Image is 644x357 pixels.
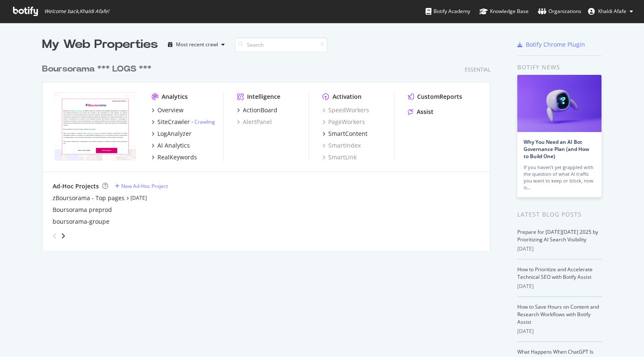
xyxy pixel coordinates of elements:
div: Botify news [517,63,602,72]
div: CustomReports [417,93,462,101]
a: SmartIndex [322,141,361,150]
div: grid [42,53,497,251]
a: CustomReports [408,93,462,101]
div: ActionBoard [243,106,277,114]
button: Khaldi Afafe [581,5,640,18]
input: Search [235,37,327,52]
a: How to Save Hours on Content and Research Workflows with Botify Assist [517,303,599,325]
div: SiteCrawler [157,118,190,126]
a: AI Analytics [152,141,190,150]
a: Overview [152,106,184,114]
div: SmartContent [328,130,367,138]
a: SpeedWorkers [322,106,369,114]
div: Most recent crawl [176,42,218,47]
a: Crawling [194,118,215,125]
div: Intelligence [247,93,280,101]
a: How to Prioritize and Accelerate Technical SEO with Botify Assist [517,266,593,280]
div: [DATE] [517,283,602,290]
div: RealKeywords [157,153,197,161]
div: Knowledge Base [479,7,529,16]
div: [DATE] [517,245,602,253]
div: My Web Properties [42,36,158,53]
div: - [192,118,215,125]
img: Why You Need an AI Bot Governance Plan (and How to Build One) [517,75,601,132]
a: SmartContent [322,130,367,138]
div: angle-left [49,229,60,243]
div: Organizations [538,7,581,16]
div: Latest Blog Posts [517,210,602,219]
a: PageWorkers [322,118,365,126]
a: zBoursorama - Top pages [53,194,125,202]
a: [DATE] [130,194,147,201]
a: Why You Need an AI Bot Governance Plan (and How to Build One) [524,138,589,160]
a: Assist [408,108,434,116]
span: Welcome back, Khaldi Afafe ! [44,8,109,15]
div: If you haven’t yet grappled with the question of what AI traffic you want to keep or block, now is… [524,164,595,191]
div: New Ad-Hoc Project [121,182,168,190]
a: SmartLink [322,153,357,161]
div: AI Analytics [157,141,190,150]
a: LogAnalyzer [152,130,192,138]
div: Botify Chrome Plugin [526,40,585,49]
a: New Ad-Hoc Project [115,182,168,190]
a: RealKeywords [152,153,197,161]
div: Ad-Hoc Projects [53,182,99,190]
a: AlertPanel [237,118,272,126]
div: Botify Academy [426,7,470,16]
a: Prepare for [DATE][DATE] 2025 by Prioritizing AI Search Visibility [517,228,598,243]
div: Activation [333,93,362,101]
div: Analytics [162,93,188,101]
div: angle-right [60,232,66,240]
span: Khaldi Afafe [598,8,626,15]
img: boursorama.com [53,93,138,161]
div: Essential [465,66,490,73]
div: Overview [157,106,184,114]
div: Assist [417,108,434,116]
a: SiteCrawler- Crawling [152,118,215,126]
a: Botify Chrome Plugin [517,40,585,49]
button: Most recent crawl [165,38,228,51]
a: Boursorama preprod [53,206,112,214]
a: boursorama-groupe [53,217,109,226]
div: [DATE] [517,328,602,335]
div: LogAnalyzer [157,130,192,138]
a: ActionBoard [237,106,277,114]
